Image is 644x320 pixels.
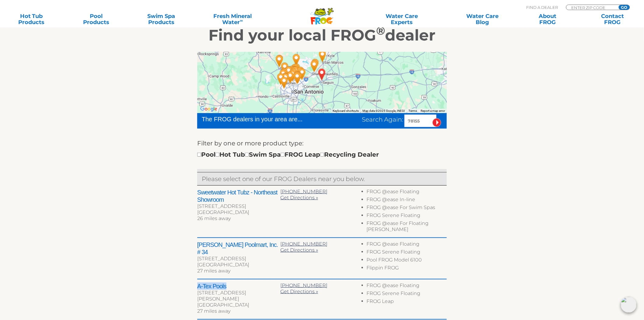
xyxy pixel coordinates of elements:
sup: ® [376,24,385,37]
div: Leslie's Poolmart Inc # 1004 - 30 miles away. [287,64,301,80]
div: Boerne Pool Supplies - 48 miles away. [273,52,287,69]
li: Pool FROG Model 6100 [367,257,447,265]
div: New Braunfels Pool & Spa - 13 miles away. [308,56,322,73]
img: openIcon [621,297,637,313]
li: FROG Serene Floating [367,212,447,220]
div: Leslie's Poolmart Inc # 1025 - 42 miles away. [277,74,291,91]
a: Open this area in Google Maps (opens a new window) [199,105,219,113]
div: [STREET_ADDRESS] [197,256,280,262]
div: [GEOGRAPHIC_DATA] [197,262,280,268]
a: Hot TubProducts [6,13,57,25]
h2: Sweetwater Hot Tubz - Northeast Showroom [197,189,280,203]
div: Leslie's Poolmart Inc # 1073 - 48 miles away. [272,53,286,69]
button: Keyboard shortcuts [333,109,359,113]
div: [STREET_ADDRESS] [197,203,280,209]
div: Pinch-a-Penny #255 - 33 miles away. [285,63,299,80]
a: Water CareBlog [457,13,508,25]
a: PoolProducts [71,13,122,25]
p: Please select one of our FROG Dealers near you below. [202,174,442,184]
li: Flippin FROG [367,265,447,273]
div: [STREET_ADDRESS][PERSON_NAME] [197,290,280,302]
div: Leslie's Poolmart Inc # 49 - 34 miles away. [283,69,297,86]
div: Leslie's Poolmart, Inc. # 784 - 42 miles away. [276,67,290,84]
div: Leslie's Poolmart, Inc. # 674 - 12 miles away. [307,58,321,74]
label: Filter by one or more product type: [197,138,303,148]
a: AboutFROG [522,13,573,25]
a: Water CareExperts [361,13,443,25]
span: 27 miles away [197,308,230,314]
li: FROG @ease Floating [367,189,447,197]
div: Pinch-a-Penny #243 - 28 miles away. [289,61,303,77]
li: FROG Serene Floating [367,290,447,298]
sup: ∞ [240,18,243,23]
div: Leslie's Poolmart, Inc. # 953 - 45 miles away. [274,71,288,87]
span: 27 miles away [197,268,230,274]
h2: A-Tex Pools [197,283,280,290]
input: Zip Code Form [571,5,612,10]
div: [GEOGRAPHIC_DATA] [197,209,280,215]
div: Family Leisure - San Antonio - 23 miles away. [294,64,308,81]
a: Swim SpaProducts [136,13,187,25]
li: FROG @ease Floating [367,283,447,290]
a: [PHONE_NUMBER] [280,189,327,194]
div: The FROG dealers in your area are... [202,115,324,124]
li: FROG Leap [367,298,447,306]
div: Paradise Decks & Spa - 31 miles away. [287,66,301,82]
div: Sweetwater Hot Tubz - North West Showroom - 41 miles away. [277,66,291,82]
div: Leslie's Poolmart, Inc. # 627 - 36 miles away. [282,64,296,80]
div: NEW BERLIN, TX 78155 [315,66,329,83]
a: [PHONE_NUMBER] [280,241,327,247]
div: Leslie's Poolmart, Inc. # 34 - 27 miles away. [290,70,304,86]
div: Bell Pool & Spa - San Antonio - 32 miles away. [285,67,299,84]
a: [PHONE_NUMBER] [280,283,327,288]
div: Leslie's Poolmart, Inc. # 857 - 32 miles away. [289,52,303,68]
input: Submit [432,118,441,127]
span: Search Again: [362,116,403,123]
input: GO [619,5,630,10]
h2: Find your local FROG dealer [135,26,509,44]
li: FROG @ease Floating [367,241,447,249]
li: FROG @ease For Swim Spas [367,204,447,212]
a: Get Directions » [280,247,318,253]
div: Leslie's Poolmart, Inc. # 487 - 30 miles away. [288,62,302,78]
div: Leslie's Poolmart, Inc. # 767 - 20 miles away. [316,48,330,64]
div: Pool Hot Tub Swim Spa FROG Leap Recycling Dealer [197,150,379,159]
a: Report a map error [421,109,445,112]
div: A-Tex Pools - 27 miles away. [290,69,304,85]
span: 26 miles away [197,215,231,221]
div: 365 Pool & Spa LLC - 40 miles away. [278,70,292,87]
div: Leslie's Poolmart, Inc. # 729 - 41 miles away. [278,60,292,76]
p: Find A Dealer [527,5,558,10]
div: [GEOGRAPHIC_DATA] [197,302,280,308]
h2: [PERSON_NAME] Poolmart, Inc. # 34 [197,241,280,256]
li: FROG @ease For Floating [PERSON_NAME] [367,220,447,234]
span: Map data ©2025 Google, INEGI [362,109,405,112]
a: Fresh MineralWater∞ [201,13,264,25]
a: Terms (opens in new tab) [408,109,417,112]
a: ContactFROG [587,13,638,25]
li: FROG Serene Floating [367,249,447,257]
a: Get Directions » [280,289,318,294]
li: FROG @ease In-line [367,197,447,204]
a: Get Directions » [280,195,318,201]
div: Leslie's Poolmart, Inc. # 578 - 22 miles away. [295,66,309,82]
img: Google [199,105,219,113]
